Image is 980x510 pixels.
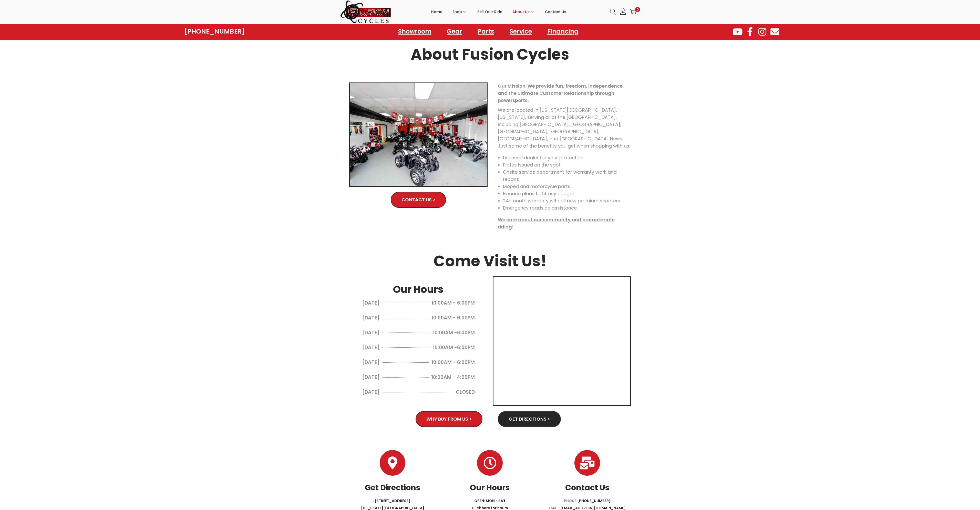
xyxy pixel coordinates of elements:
a: Financing [542,26,584,37]
span: 10:00AM -6:00PM [433,344,475,351]
a: About Us [512,0,535,23]
a: Gear [442,26,467,37]
a: Contact Us [574,450,600,476]
a: Contact Us > [391,192,446,208]
span: Licensed dealer for your protection [503,154,583,161]
a: Showroom [393,26,437,37]
span: Shop [452,5,462,18]
nav: Primary navigation [391,0,606,23]
a: Shop [452,0,467,23]
span: 24-month warranty with all new premium scooters [503,197,620,204]
span: Contact Us [545,5,566,18]
h2: Come Visit Us! [347,254,634,269]
span: [DATE] [362,329,379,336]
span: Emergency roadside assistance [503,205,577,211]
a: Our Hours [470,482,510,493]
span: We are located in [US_STATE][GEOGRAPHIC_DATA], [US_STATE], serving all of the [GEOGRAPHIC_DATA], ... [498,107,630,149]
a: Get Directions [380,450,405,476]
span: 10:00AM -6:00PM [433,329,475,336]
span: Onsite service department for warranty work and repairs [503,169,617,182]
span: About Us [512,5,530,18]
span: [DATE] [362,314,379,321]
span: Moped and motorcycle parts [503,183,570,190]
a: Get Directions [365,482,420,493]
a: 0 [630,9,636,15]
span: 10:00AM - 4:00PM [431,374,475,381]
span: Plates issued on the spot [503,162,561,168]
a: Contact Us [565,482,610,493]
span: Home [431,5,442,18]
span: CLOSED [456,389,475,396]
a: [PHONE_NUMBER] [184,28,245,35]
a: [PHONE_NUMBER] [577,498,611,503]
a: Home [431,0,442,23]
span: [DATE] [362,374,379,381]
span: Sell Your Ride [477,5,502,18]
span: 10:00AM - 6:00PM [431,299,475,307]
a: Get Directions > [498,411,561,427]
a: Our Hours [477,450,503,476]
span: Why Buy From Us > [426,417,472,421]
span: [DATE] [362,359,379,366]
a: Parts [472,26,499,37]
span: [DATE] [362,389,379,396]
a: Why Buy From Us > [416,411,482,427]
h2: About Fusion Cycles [347,47,634,62]
span: [DATE] [362,299,379,307]
iframe: 6353 INDIAN RIVER ROAD VIRGINIA BEACH, VA 23464 [493,277,630,405]
span: [DATE] [362,344,379,351]
a: Service [504,26,537,37]
span: Finance plans to fit any budget [503,190,574,197]
h2: Our Hours [349,284,488,294]
u: We care about our community and promote safe riding! [498,216,615,230]
a: Contact Us [545,0,566,23]
a: Sell Your Ride [477,0,502,23]
p: Our Mission: We provide fun, freedom, independence, and the Ultimate Customer Relationship throug... [498,82,631,104]
nav: Menu [393,26,584,37]
span: 10:00AM - 6:00PM [431,359,475,366]
span: Contact Us > [401,197,435,202]
span: 10:00AM - 6:00PM [431,314,475,321]
span: Get Directions > [509,417,550,421]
